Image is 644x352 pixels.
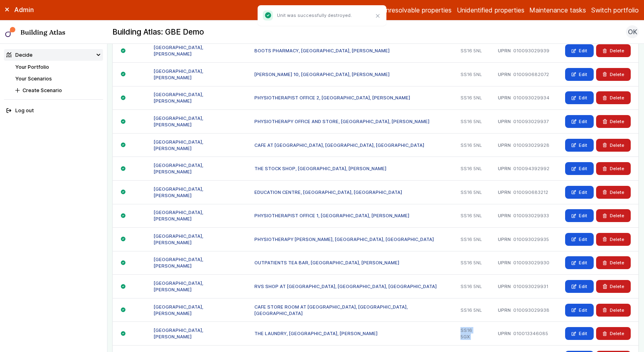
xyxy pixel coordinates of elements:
dt: UPRN [498,118,511,125]
a: THE LAUNDRY, [GEOGRAPHIC_DATA], [PERSON_NAME] [254,331,378,336]
div: SS16 5NL [452,110,490,134]
dd: 010093029933 [513,212,549,219]
a: CAFE AT [GEOGRAPHIC_DATA], [GEOGRAPHIC_DATA], [GEOGRAPHIC_DATA] [254,142,424,148]
a: [GEOGRAPHIC_DATA], [PERSON_NAME] [154,186,203,198]
a: Edit [565,256,594,269]
dd: 010093029934 [513,95,549,101]
a: PHYSIOTHERAPIST OFFICE 2, [GEOGRAPHIC_DATA], [PERSON_NAME] [254,95,410,101]
div: SS16 5NL [452,180,490,204]
a: [PERSON_NAME] 10, [GEOGRAPHIC_DATA], [PERSON_NAME] [254,72,390,77]
a: Edit [565,115,594,128]
span: OK [628,27,637,37]
dt: UPRN [498,330,511,337]
button: Switch portfolio [591,5,639,15]
a: CAFE STORE ROOM AT [GEOGRAPHIC_DATA], [GEOGRAPHIC_DATA], [GEOGRAPHIC_DATA] [254,304,408,316]
h2: Building Atlas: GBE Demo [112,27,204,37]
a: [GEOGRAPHIC_DATA], [PERSON_NAME] [154,327,203,340]
div: SS16 5NL [452,275,490,298]
summary: Decide [4,49,103,61]
button: Delete [596,68,631,81]
a: Unresolvable properties [381,5,452,15]
div: SS16 5NL [452,86,490,110]
div: SS16 5NL [452,251,490,275]
dd: 010090682072 [513,71,549,78]
div: SS16 5NL [452,204,490,228]
a: [GEOGRAPHIC_DATA], [PERSON_NAME] [154,304,203,316]
a: THE STOCK SHOP, [GEOGRAPHIC_DATA], [PERSON_NAME] [254,166,386,171]
a: PHYSIOTHERAPY OFFICE AND STORE, [GEOGRAPHIC_DATA], [PERSON_NAME] [254,119,429,124]
dd: 010013346085 [513,330,548,337]
div: SS16 5GX [452,322,490,346]
div: SS16 5NL [452,133,490,157]
a: Unidentified properties [457,5,524,15]
a: [GEOGRAPHIC_DATA], [PERSON_NAME] [154,45,203,57]
a: [GEOGRAPHIC_DATA], [PERSON_NAME] [154,139,203,151]
a: Edit [565,44,594,57]
a: OUTPATIENTS TEA BAR, [GEOGRAPHIC_DATA], [PERSON_NAME] [254,260,399,266]
a: Edit [565,162,594,175]
button: Delete [596,256,631,269]
button: Delete [596,115,631,128]
button: Create Scenario [13,84,103,96]
a: [GEOGRAPHIC_DATA], [PERSON_NAME] [154,210,203,222]
div: Decide [6,51,33,59]
dd: 010093029938 [513,307,549,313]
div: SS16 5NL [452,298,490,322]
dt: UPRN [498,283,511,290]
dd: 010093029939 [513,47,549,54]
dt: UPRN [498,47,511,54]
a: Edit [565,280,594,293]
dt: UPRN [498,142,511,148]
div: SS16 5NL [452,157,490,181]
a: Edit [565,233,594,246]
a: Edit [565,139,594,152]
dd: 010093029930 [513,259,549,266]
button: Delete [596,139,631,152]
a: [GEOGRAPHIC_DATA], [PERSON_NAME] [154,163,203,175]
button: Delete [596,91,631,104]
dd: 010090683212 [513,189,548,196]
a: PHYSIOTHERAPY [PERSON_NAME], [GEOGRAPHIC_DATA], [GEOGRAPHIC_DATA] [254,237,434,242]
a: [GEOGRAPHIC_DATA], [PERSON_NAME] [154,233,203,245]
a: [GEOGRAPHIC_DATA], [PERSON_NAME] [154,92,203,104]
a: Edit [565,91,594,104]
div: SS16 5NL [452,39,490,63]
button: Delete [596,327,631,340]
a: [GEOGRAPHIC_DATA], [PERSON_NAME] [154,115,203,128]
button: Delete [596,304,631,317]
dd: 010093029928 [513,142,549,148]
dt: UPRN [498,212,511,219]
dd: 010094392992 [513,165,549,172]
dt: UPRN [498,307,511,313]
a: Edit [565,209,594,222]
button: Delete [596,280,631,293]
div: SS16 5NL [452,62,490,86]
a: Maintenance tasks [529,5,586,15]
a: Edit [565,68,594,81]
a: [GEOGRAPHIC_DATA], [PERSON_NAME] [154,68,203,80]
a: PHYSIOTHERAPIST OFFICE 1, [GEOGRAPHIC_DATA], [PERSON_NAME] [254,213,409,218]
a: Your Scenarios [15,76,52,82]
button: Delete [596,209,631,222]
dt: UPRN [498,95,511,101]
div: SS16 5NL [452,228,490,251]
a: RVS SHOP AT [GEOGRAPHIC_DATA], [GEOGRAPHIC_DATA], [GEOGRAPHIC_DATA] [254,284,437,289]
button: Delete [596,186,631,199]
button: Delete [596,233,631,246]
a: [GEOGRAPHIC_DATA], [PERSON_NAME] [154,257,203,269]
button: Log out [4,105,103,117]
a: [GEOGRAPHIC_DATA], [PERSON_NAME] [154,280,203,292]
p: Unit was successfully destroyed. [277,12,352,19]
button: Delete [596,162,631,175]
dt: UPRN [498,71,511,78]
dt: UPRN [498,259,511,266]
dt: UPRN [498,236,511,243]
a: BOOTS PHARMACY, [GEOGRAPHIC_DATA], [PERSON_NAME] [254,48,390,54]
dt: UPRN [498,165,511,172]
button: Close [373,11,383,21]
a: Edit [565,304,594,317]
img: main-0bbd2752.svg [5,27,16,37]
a: Edit [565,327,594,340]
button: OK [626,25,639,38]
dd: 010093029937 [513,118,549,125]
